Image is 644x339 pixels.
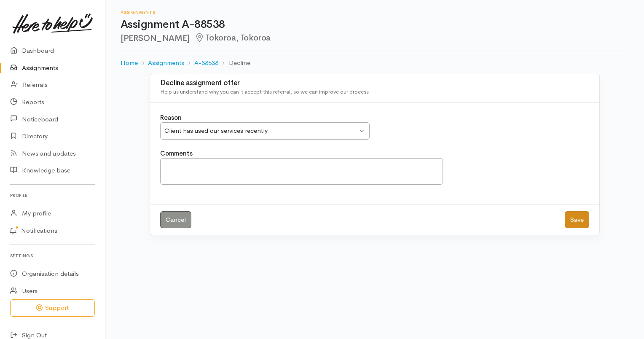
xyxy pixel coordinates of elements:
[194,58,218,68] a: A-88538
[121,10,629,15] h6: Assignments
[164,126,357,136] div: Client has used our services recently
[160,149,193,159] label: Comments
[160,211,191,229] a: Cancel
[565,211,589,229] button: Save
[121,53,629,73] nav: breadcrumb
[121,58,138,68] a: Home
[121,33,629,43] h2: [PERSON_NAME]
[218,58,250,68] li: Decline
[10,250,95,261] h6: Settings
[148,58,184,68] a: Assignments
[10,190,95,201] h6: Profile
[195,32,271,43] span: Tokoroa, Tokoroa
[160,79,589,87] h3: Decline assignment offer
[160,88,369,95] span: Help us understand why you can't accept this referral, so we can improve our process
[160,113,182,123] label: Reason
[121,19,629,31] h1: Assignment A-88538
[10,299,95,317] button: Support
